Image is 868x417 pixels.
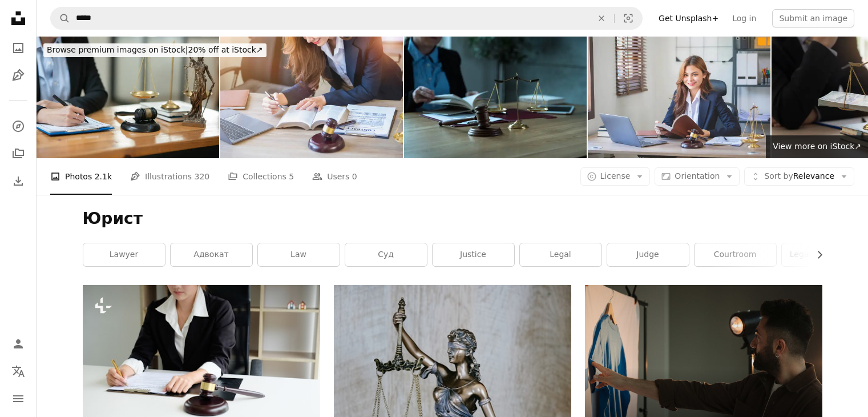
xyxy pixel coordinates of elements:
button: scroll list to the right [809,243,822,266]
a: legal [520,243,601,266]
a: Illustrations 320 [130,158,209,195]
button: Visual search [615,7,642,29]
form: Find visuals sitewide [50,7,643,30]
a: адвокат [171,243,252,266]
a: Log in / Sign up [7,332,30,355]
h1: Юрист [83,209,822,229]
a: Illustrations [7,64,30,87]
a: Collections 5 [228,158,294,195]
span: 320 [195,170,210,183]
span: Orientation [675,171,720,181]
button: Orientation [655,167,740,186]
a: Photos [7,37,30,59]
span: 0 [352,170,357,183]
a: lawyer [83,243,165,266]
button: Menu [7,387,30,410]
span: Sort by [764,171,793,181]
span: License [600,171,631,181]
a: Browse premium images on iStock|20% off at iStock↗ [37,37,273,64]
button: Language [7,360,30,383]
button: Search Unsplash [51,7,70,29]
a: judge [607,243,689,266]
button: Sort byRelevance [744,167,854,186]
button: License [580,167,651,186]
a: Collections [7,142,30,165]
a: Judge gavel Justice lawyers, Business woman in suit or lawyer working on a documents. Legal law, ... [83,359,320,369]
a: justice [433,243,514,266]
span: Browse premium images on iStock | [47,45,188,54]
button: Clear [589,7,614,29]
a: Explore [7,115,30,138]
a: legal document [782,243,863,266]
div: 20% off at iStock ↗ [43,43,267,57]
a: суд [345,243,427,266]
a: View more on iStock↗ [766,135,868,158]
span: Relevance [764,171,834,182]
a: Log in [725,9,763,27]
a: courtroom [695,243,776,266]
a: Get Unsplash+ [652,9,725,27]
img: Law, Counsel, Agreement, Contract, Lawyer, Advising on litigation matters and signing contracts a... [588,37,770,158]
a: Download History [7,170,30,193]
a: Users 0 [312,158,357,195]
img: Lawyer [37,37,219,158]
img: Law, Consultation, Agreement, Contract, Lawyers advice on litigation matters and sign contracts a... [220,37,403,158]
img: Lawyer office. Statue of Justice with scales and lawyer working on papers, Advice and justice con... [404,37,587,158]
button: Submit an image [772,9,854,27]
span: 5 [289,170,294,183]
span: View more on iStock ↗ [773,142,861,151]
a: law [258,243,340,266]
